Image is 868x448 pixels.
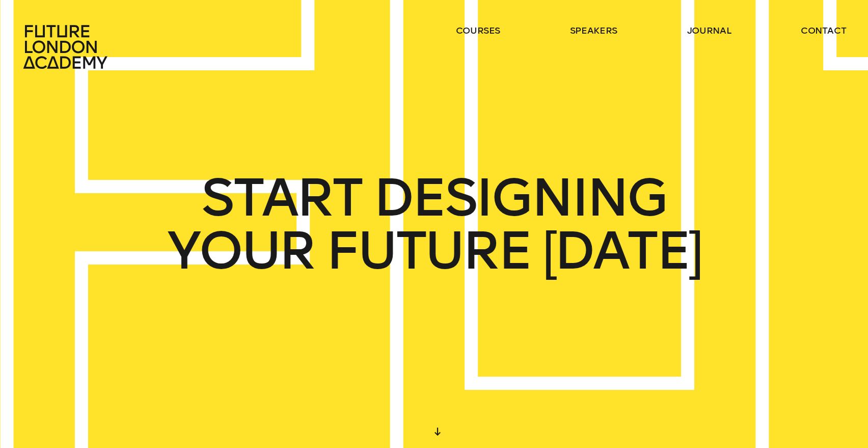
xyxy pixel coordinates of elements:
a: journal [687,24,731,37]
a: courses [456,24,501,37]
span: [DATE] [542,224,701,277]
a: speakers [570,24,617,37]
span: YOUR [167,224,314,277]
a: contact [801,24,847,37]
span: FUTURE [326,224,531,277]
span: START [201,171,362,224]
span: DESIGNING [373,171,667,224]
